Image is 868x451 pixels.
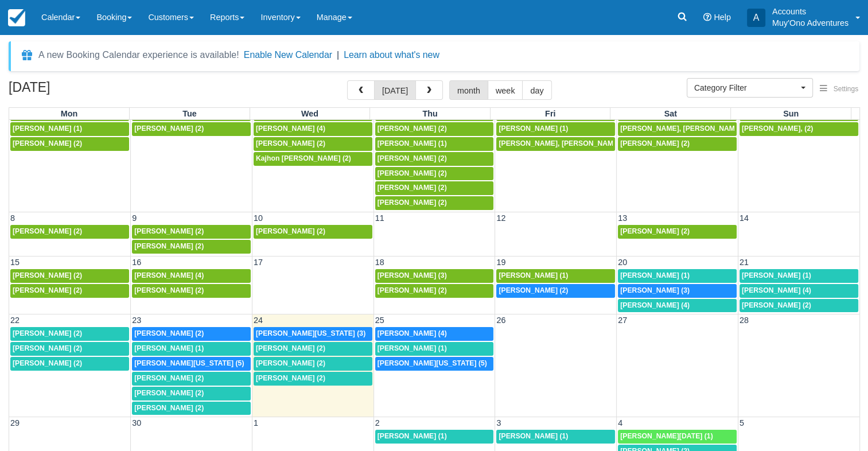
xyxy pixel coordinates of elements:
button: Enable New Calendar [244,49,332,61]
span: [PERSON_NAME] (1) [499,432,568,440]
span: 26 [495,316,507,325]
a: [PERSON_NAME] (2) [618,225,737,239]
span: Mon [61,109,78,118]
span: [PERSON_NAME] (1) [13,125,82,133]
span: 12 [495,213,507,223]
a: [PERSON_NAME] (2) [10,137,129,151]
span: 24 [252,316,264,325]
span: [PERSON_NAME] (2) [134,242,204,250]
span: 1 [252,418,259,427]
a: [PERSON_NAME] (2) [254,225,372,239]
a: [PERSON_NAME], (2) [739,122,858,136]
a: [PERSON_NAME] (2) [10,327,129,341]
span: [PERSON_NAME], [PERSON_NAME] (2) [499,139,630,147]
span: 9 [131,213,138,223]
p: Muy'Ono Adventures [772,17,848,29]
span: [PERSON_NAME], (2) [742,125,813,133]
span: [PERSON_NAME] (2) [13,227,82,235]
span: [PERSON_NAME] (2) [13,271,82,279]
a: [PERSON_NAME] (1) [375,430,494,444]
button: day [522,80,551,100]
span: [PERSON_NAME] (4) [742,286,811,294]
a: [PERSON_NAME] (2) [375,181,494,195]
a: [PERSON_NAME] (3) [375,269,494,283]
span: Help [714,13,731,22]
span: Sun [783,109,799,118]
span: [PERSON_NAME] (2) [377,184,447,192]
i: Help [703,13,711,21]
button: week [488,80,523,100]
a: [PERSON_NAME] (4) [618,299,737,313]
a: Learn about what's new [344,50,439,60]
span: 28 [738,316,750,325]
span: [PERSON_NAME][US_STATE] (5) [134,359,244,367]
span: [PERSON_NAME] (1) [499,125,568,133]
span: 10 [252,213,264,223]
a: [PERSON_NAME] (2) [10,269,129,283]
div: A [747,9,765,27]
button: Category Filter [687,78,813,98]
span: [PERSON_NAME] (2) [134,227,204,235]
a: [PERSON_NAME] (2) [254,137,372,151]
div: A new Booking Calendar experience is available! [38,48,239,62]
a: [PERSON_NAME][US_STATE] (5) [132,357,251,371]
span: [PERSON_NAME] (3) [377,271,447,279]
a: [PERSON_NAME] (1) [496,122,615,136]
span: [PERSON_NAME] (1) [377,139,447,147]
h2: [DATE] [9,80,154,102]
span: 27 [617,316,628,325]
a: [PERSON_NAME], [PERSON_NAME] (2) [496,137,615,151]
span: [PERSON_NAME], [PERSON_NAME] (2) [620,125,752,133]
a: [PERSON_NAME] (2) [618,137,737,151]
a: [PERSON_NAME] (2) [10,284,129,298]
span: 16 [131,258,142,267]
span: [PERSON_NAME] (3) [620,286,690,294]
a: [PERSON_NAME] (1) [618,269,737,283]
span: [PERSON_NAME] (2) [13,359,82,367]
a: [PERSON_NAME] (4) [375,327,494,341]
a: [PERSON_NAME] (2) [132,372,251,386]
span: [PERSON_NAME] (2) [499,286,568,294]
span: [PERSON_NAME] (2) [134,329,204,337]
span: 21 [738,258,750,267]
span: 22 [9,316,21,325]
span: [PERSON_NAME] (2) [256,359,325,367]
span: [PERSON_NAME] (1) [134,344,204,352]
span: [PERSON_NAME] (1) [377,432,447,440]
span: 18 [374,258,386,267]
span: [PERSON_NAME] (4) [256,125,325,133]
a: [PERSON_NAME] (2) [132,225,251,239]
a: [PERSON_NAME] (4) [132,269,251,283]
span: [PERSON_NAME] (2) [134,389,204,397]
span: 4 [617,418,624,427]
button: month [449,80,488,100]
a: [PERSON_NAME][US_STATE] (5) [375,357,494,371]
span: 30 [131,418,142,427]
a: Kajhon [PERSON_NAME] (2) [254,152,372,166]
a: [PERSON_NAME] (1) [496,269,615,283]
a: [PERSON_NAME] (2) [10,225,129,239]
a: [PERSON_NAME] (2) [254,342,372,356]
span: [PERSON_NAME] (1) [499,271,568,279]
a: [PERSON_NAME] (2) [739,299,858,313]
span: [PERSON_NAME] (2) [13,286,82,294]
a: [PERSON_NAME] (1) [132,342,251,356]
span: [PERSON_NAME] (2) [13,139,82,147]
span: Wed [301,109,318,118]
span: [PERSON_NAME] (2) [377,286,447,294]
a: [PERSON_NAME] (4) [254,122,372,136]
span: Fri [545,109,555,118]
span: 29 [9,418,21,427]
span: 25 [374,316,386,325]
span: [PERSON_NAME] (2) [134,404,204,412]
span: [PERSON_NAME] (2) [377,125,447,133]
a: [PERSON_NAME][DATE] (1) [618,430,737,444]
a: [PERSON_NAME] (1) [10,122,129,136]
span: 19 [495,258,507,267]
span: 13 [617,213,628,223]
a: [PERSON_NAME] (2) [10,357,129,371]
a: [PERSON_NAME] (1) [739,269,858,283]
span: 15 [9,258,21,267]
span: [PERSON_NAME][US_STATE] (3) [256,329,365,337]
a: [PERSON_NAME] (1) [375,137,494,151]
